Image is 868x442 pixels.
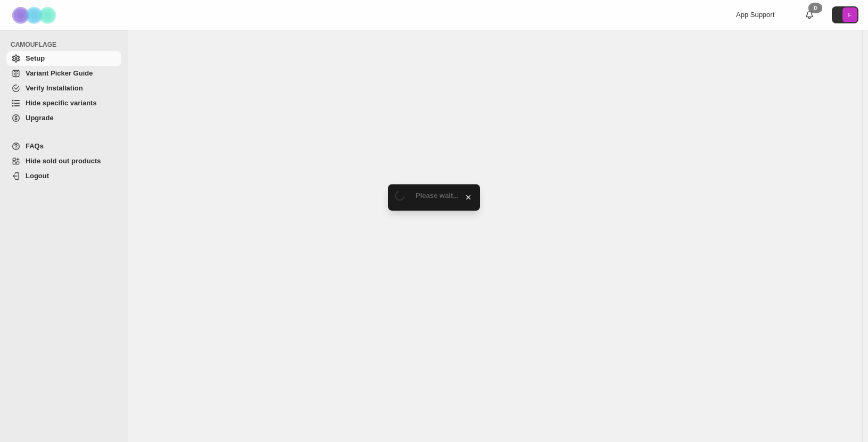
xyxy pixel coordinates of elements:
[6,51,121,66] a: Setup
[26,69,93,77] span: Variant Picker Guide
[6,66,121,81] a: Variant Picker Guide
[416,191,459,199] span: Please wait...
[6,81,121,96] a: Verify Installation
[26,142,44,150] span: FAQs
[9,1,62,30] img: Camouflage
[6,96,121,111] a: Hide specific variants
[26,99,97,107] span: Hide specific variants
[26,114,54,122] span: Upgrade
[6,111,121,126] a: Upgrade
[26,172,49,180] span: Logout
[26,54,45,62] span: Setup
[842,7,857,22] span: Avatar with initials F
[6,169,121,184] a: Logout
[736,11,774,19] span: App Support
[6,139,121,154] a: FAQs
[848,12,852,18] text: F
[11,40,122,49] span: CAMOUFLAGE
[804,10,815,20] a: 0
[808,3,822,13] div: 0
[6,154,121,169] a: Hide sold out products
[832,6,858,23] button: Avatar with initials F
[26,157,101,165] span: Hide sold out products
[26,84,83,92] span: Verify Installation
